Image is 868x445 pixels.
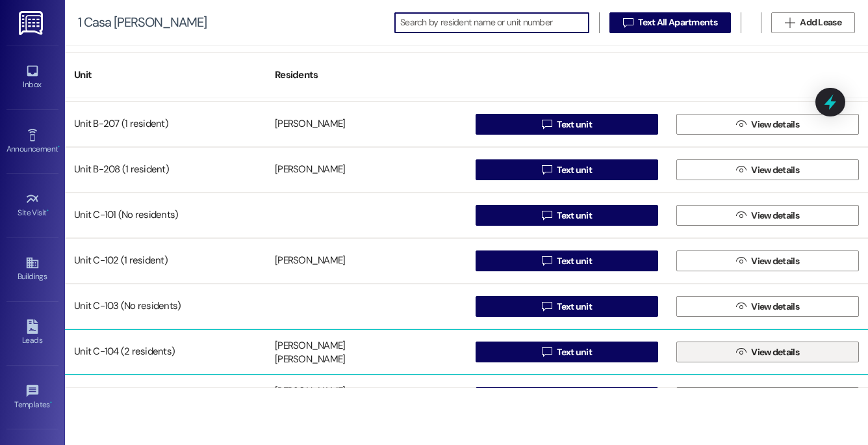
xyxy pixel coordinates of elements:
[676,159,859,180] button: View details
[6,252,58,287] a: Buildings
[65,202,266,228] div: Unit C-101 (No residents)
[65,157,266,183] div: Unit B-208 (1 resident)
[557,209,592,222] span: Text unit
[476,205,658,226] button: Text unit
[476,114,658,135] button: Text unit
[623,18,633,28] i: 
[6,380,58,415] a: Templates •
[557,118,592,131] span: Text unit
[65,339,266,365] div: Unit C-104 (2 residents)
[542,210,552,221] i: 
[275,118,345,131] div: [PERSON_NAME]
[557,345,592,359] span: Text unit
[275,163,345,177] div: [PERSON_NAME]
[638,16,717,29] span: Text All Apartments
[542,119,552,129] i: 
[47,206,49,215] span: •
[65,248,266,274] div: Unit C-102 (1 resident)
[476,296,658,317] button: Text unit
[6,188,58,223] a: Site Visit •
[771,12,855,33] button: Add Lease
[542,256,552,266] i: 
[19,11,45,35] img: ResiDesk Logo
[751,300,799,314] span: View details
[65,384,266,411] div: Unit C-105 (2 residents)
[65,111,266,137] div: Unit B-207 (1 resident)
[275,353,345,367] div: [PERSON_NAME]
[542,347,552,357] i: 
[557,254,592,268] span: Text unit
[751,209,799,222] span: View details
[476,342,658,362] button: Text unit
[800,16,841,29] span: Add Lease
[476,387,658,408] button: Text unit
[736,301,746,312] i: 
[676,250,859,271] button: View details
[751,163,799,177] span: View details
[676,114,859,135] button: View details
[609,12,731,33] button: Text All Apartments
[6,316,58,351] a: Leads
[557,300,592,314] span: Text unit
[65,293,266,319] div: Unit C-103 (No residents)
[736,347,746,357] i: 
[751,254,799,268] span: View details
[751,345,799,359] span: View details
[751,118,799,131] span: View details
[736,165,746,175] i: 
[58,142,60,152] span: •
[736,256,746,266] i: 
[557,163,592,177] span: Text unit
[275,384,345,398] div: [PERSON_NAME]
[736,210,746,221] i: 
[542,165,552,175] i: 
[785,18,795,28] i: 
[676,296,859,317] button: View details
[476,250,658,271] button: Text unit
[275,254,345,268] div: [PERSON_NAME]
[50,398,52,407] span: •
[676,387,859,408] button: View details
[266,59,466,91] div: Residents
[676,205,859,226] button: View details
[476,159,658,180] button: Text unit
[78,16,207,29] div: 1 Casa [PERSON_NAME]
[542,301,552,312] i: 
[676,342,859,362] button: View details
[736,119,746,129] i: 
[6,60,58,95] a: Inbox
[400,14,589,32] input: Search by resident name or unit number
[65,59,266,91] div: Unit
[275,339,345,353] div: [PERSON_NAME]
